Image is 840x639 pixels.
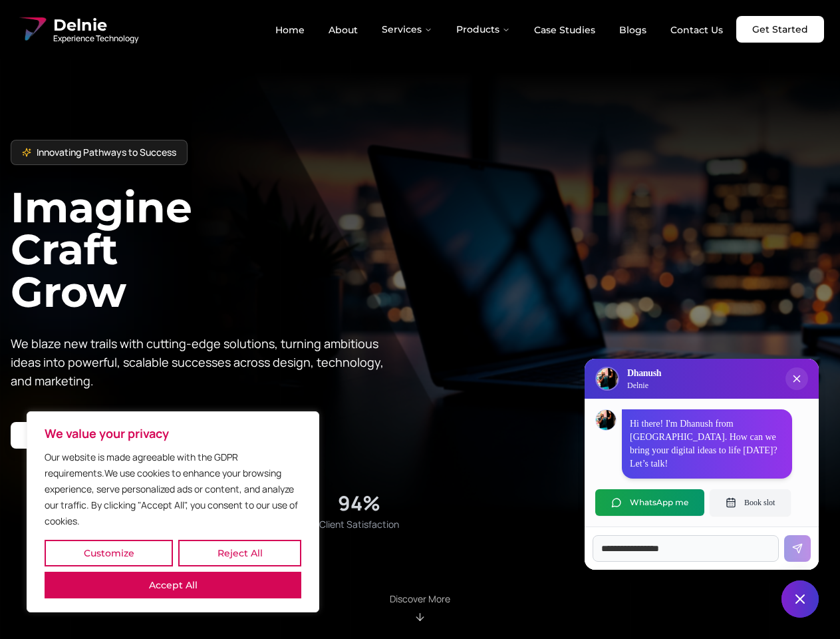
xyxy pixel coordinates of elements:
[523,19,606,41] a: Case Studies
[710,489,791,516] button: Book slot
[37,146,176,159] span: Innovating Pathways to Success
[781,580,819,618] button: Close chat
[319,518,399,531] span: Client Satisfaction
[596,410,616,430] img: Dhanush
[338,491,380,515] div: 94%
[53,15,138,36] span: Delnie
[446,16,521,43] button: Products
[53,33,138,44] span: Experience Technology
[627,367,661,380] h3: Dhanush
[45,572,301,598] button: Accept All
[785,367,808,390] button: Close chat popup
[318,19,368,41] a: About
[660,19,734,41] a: Contact Us
[630,417,784,471] p: Hi there! I'm Dhanush from [GEOGRAPHIC_DATA]. How can we bring your digital ideas to life [DATE]?...
[371,16,443,43] button: Services
[11,186,420,312] h1: Imagine Craft Grow
[390,592,450,606] p: Discover More
[11,422,163,449] a: Start your project with us
[45,425,301,441] p: We value your privacy
[16,13,48,45] img: Delnie Logo
[45,540,173,566] button: Customize
[16,13,138,45] a: Delnie Logo Full
[265,19,315,41] a: Home
[45,449,301,529] p: Our website is made agreeable with the GDPR requirements.We use cookies to enhance your browsing ...
[390,592,450,623] div: Scroll to About section
[736,16,824,43] a: Get Started
[627,380,661,391] p: Delnie
[609,19,657,41] a: Blogs
[265,16,734,43] nav: Main
[178,540,301,566] button: Reject All
[11,334,394,390] p: We blaze new trails with cutting-edge solutions, turning ambitious ideas into powerful, scalable ...
[595,489,704,516] button: WhatsApp me
[597,368,618,389] img: Delnie Logo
